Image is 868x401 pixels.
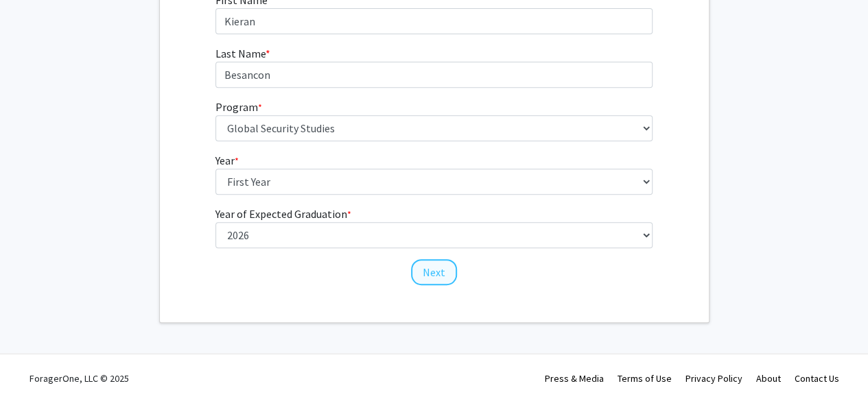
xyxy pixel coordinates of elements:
[795,372,839,385] a: Contact Us
[685,372,742,385] a: Privacy Policy
[618,372,672,385] a: Terms of Use
[215,47,266,60] span: Last Name
[215,99,262,115] label: Program
[545,372,604,385] a: Press & Media
[10,339,58,391] iframe: Chat
[215,206,351,222] label: Year of Expected Graduation
[756,372,781,385] a: About
[411,259,457,285] button: Next
[215,152,239,169] label: Year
